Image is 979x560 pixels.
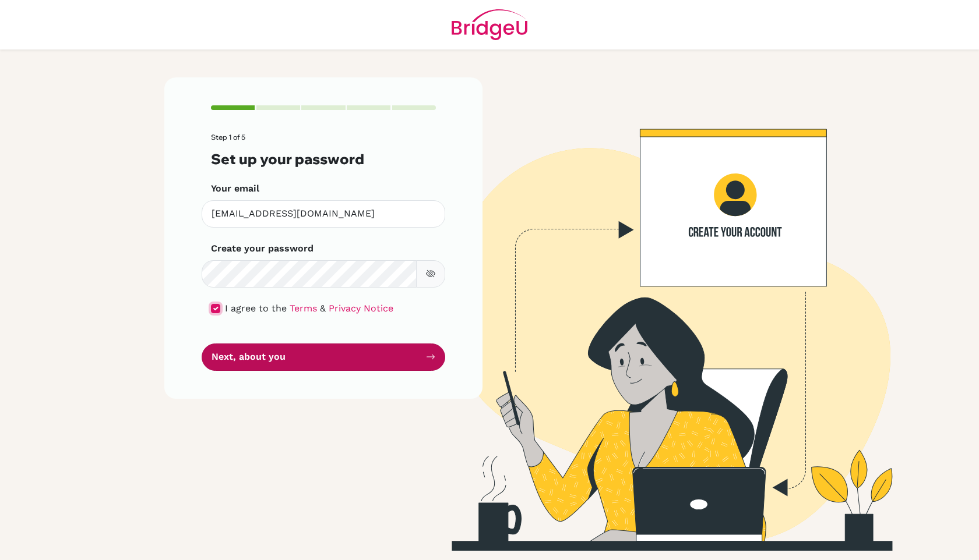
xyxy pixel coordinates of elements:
span: & [320,303,326,314]
span: I agree to the [225,303,287,314]
label: Your email [211,182,259,196]
label: Create your password [211,242,314,256]
input: Insert your email* [202,200,445,228]
a: Privacy Notice [329,303,393,314]
a: Terms [290,303,317,314]
span: Step 1 of 5 [211,133,245,141]
h3: Set up your password [211,151,436,168]
button: Next, about you [202,343,445,371]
